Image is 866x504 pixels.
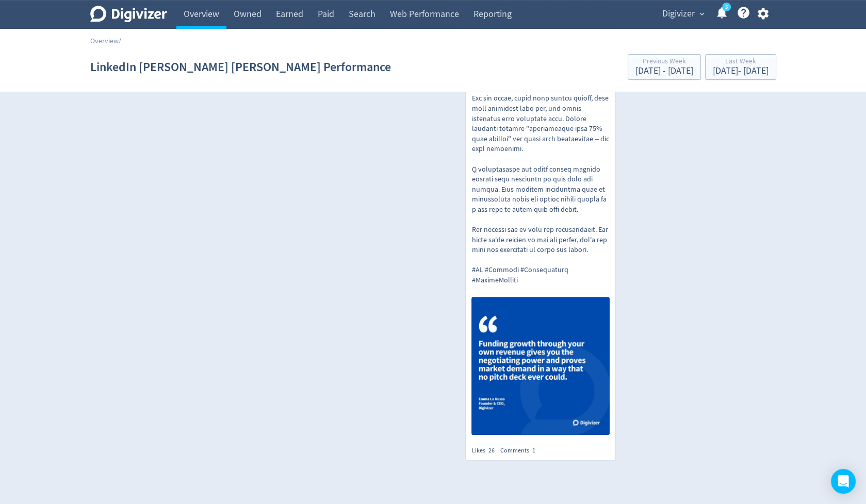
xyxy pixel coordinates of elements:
[119,36,121,45] span: /
[697,9,707,19] span: expand_more
[713,58,769,66] div: Last Week
[471,297,610,435] img: https://media.cf.digivizer.com/images/linkedin-1455007-urn:li:share:7373171765868630016-100864309...
[705,54,776,80] button: Last Week[DATE]- [DATE]
[90,36,119,45] a: Overview
[532,446,535,455] span: 1
[471,446,500,455] div: Likes
[713,66,769,76] div: [DATE] - [DATE]
[635,58,693,66] div: Previous Week
[500,446,541,455] div: Comments
[831,469,856,494] div: Open Intercom Messenger
[635,66,693,76] div: [DATE] - [DATE]
[659,6,707,22] button: Digivizer
[90,51,391,83] h1: LinkedIn [PERSON_NAME] [PERSON_NAME] Performance
[488,446,494,455] span: 26
[722,3,731,11] a: 5
[662,6,695,22] span: Digivizer
[628,54,701,80] button: Previous Week[DATE] - [DATE]
[725,4,727,11] text: 5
